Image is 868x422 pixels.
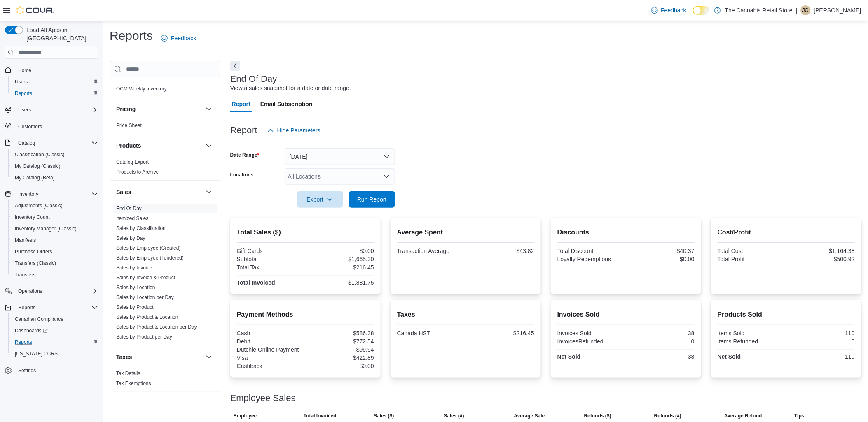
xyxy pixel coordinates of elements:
[384,173,390,180] button: Open list of options
[718,256,785,262] div: Total Profit
[12,173,98,183] span: My Catalog (Beta)
[15,65,35,75] a: Home
[788,338,855,345] div: 0
[116,205,142,212] span: End Of Day
[15,286,98,296] span: Operations
[12,270,39,280] a: Transfers
[718,310,855,320] h2: Products Sold
[16,6,54,14] img: Cova
[237,279,275,286] strong: Total Invoiced
[12,150,68,160] a: Classification (Classic)
[171,34,196,42] span: Feedback
[814,5,861,15] p: [PERSON_NAME]
[12,314,98,324] span: Canadian Compliance
[18,123,42,130] span: Customers
[8,313,101,325] button: Canadian Compliance
[15,303,98,313] span: Reports
[802,5,809,15] span: JG
[12,161,98,171] span: My Catalog (Classic)
[15,225,77,232] span: Inventory Manager (Classic)
[116,122,142,129] span: Price Sheet
[2,104,101,116] button: Users
[8,246,101,257] button: Purchase Orders
[116,314,178,320] a: Sales by Product & Location
[514,413,545,419] span: Average Sale
[116,188,202,196] button: Sales
[116,235,145,241] span: Sales by Day
[204,104,214,114] button: Pricing
[116,304,154,311] span: Sales by Product
[627,353,695,360] div: 38
[12,247,98,257] span: Purchase Orders
[12,326,98,336] span: Dashboards
[237,310,374,320] h2: Payment Methods
[788,256,855,262] div: $500.92
[18,367,36,374] span: Settings
[15,365,98,376] span: Settings
[12,88,98,98] span: Reports
[237,355,304,361] div: Visa
[15,248,52,255] span: Purchase Orders
[304,413,337,419] span: Total Invoiced
[116,294,174,301] span: Sales by Location per Day
[15,303,39,313] button: Reports
[557,227,695,237] h2: Discounts
[8,223,101,234] button: Inventory Manager (Classic)
[718,248,785,254] div: Total Cost
[204,187,214,197] button: Sales
[801,5,811,15] div: Jessica Gerstman
[661,6,686,14] span: Feedback
[230,125,257,135] h3: Report
[2,64,101,76] button: Home
[237,346,304,353] div: Dutchie Online Payment
[397,227,534,237] h2: Average Spent
[12,337,98,347] span: Reports
[15,286,46,296] button: Operations
[237,227,374,237] h2: Total Sales ($)
[718,227,855,237] h2: Cost/Profit
[12,349,98,359] span: Washington CCRS
[397,330,464,336] div: Canada HST
[15,189,98,199] span: Inventory
[8,88,101,99] button: Reports
[8,149,101,160] button: Classification (Classic)
[116,314,178,320] span: Sales by Product & Location
[12,161,64,171] a: My Catalog (Classic)
[116,324,197,330] a: Sales by Product & Location per Day
[15,202,63,209] span: Adjustments (Classic)
[467,248,534,254] div: $43.82
[12,212,98,222] span: Inventory Count
[12,235,98,245] span: Manifests
[18,140,35,146] span: Catalog
[15,138,98,148] span: Catalog
[718,338,785,345] div: Items Refunded
[8,257,101,269] button: Transfers (Classic)
[307,355,374,361] div: $422.89
[116,370,140,377] span: Tax Details
[12,349,61,359] a: [US_STATE] CCRS
[116,86,167,92] a: OCM Weekly Inventory
[116,141,141,150] h3: Products
[15,350,58,357] span: [US_STATE] CCRS
[557,310,695,320] h2: Invoices Sold
[15,138,38,148] button: Catalog
[15,122,45,132] a: Customers
[725,5,793,15] p: The Cannabis Retail Store
[15,174,55,181] span: My Catalog (Beta)
[15,316,63,322] span: Canadian Compliance
[285,148,395,165] button: [DATE]
[116,255,184,261] span: Sales by Employee (Tendered)
[116,353,132,361] h3: Taxes
[627,330,695,336] div: 38
[557,330,625,336] div: Invoices Sold
[8,172,101,183] button: My Catalog (Beta)
[15,151,65,158] span: Classification (Classic)
[2,364,101,376] button: Settings
[116,216,149,221] a: Itemized Sales
[116,225,166,232] span: Sales by Classification
[12,77,98,87] span: Users
[788,353,855,360] div: 110
[237,338,304,345] div: Debit
[2,137,101,149] button: Catalog
[8,336,101,348] button: Reports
